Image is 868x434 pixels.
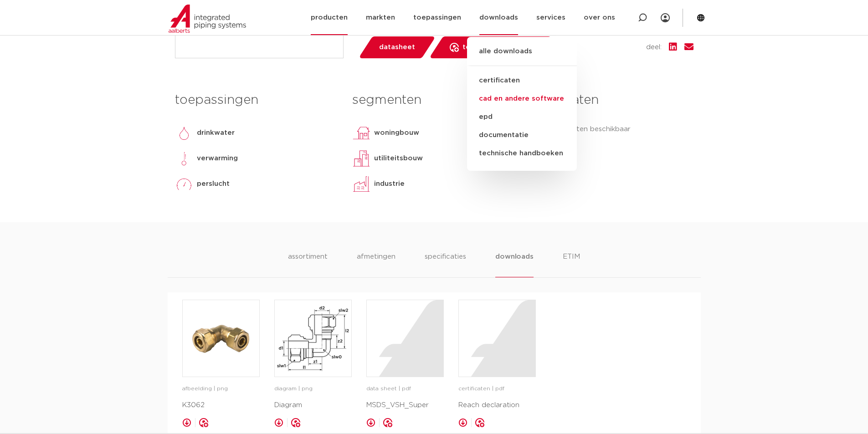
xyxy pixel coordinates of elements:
li: ETIM [563,251,580,277]
span: toevoegen aan lijst [462,40,531,55]
img: industrie [352,175,370,193]
img: drinkwater [175,124,193,142]
p: afbeelding | png [182,384,260,393]
img: verwarming [175,149,193,168]
h3: toepassingen [175,91,339,109]
p: geen certificaten beschikbaar [529,124,693,135]
a: cad en andere software [467,90,577,108]
p: Reach declaration [458,400,536,411]
p: drinkwater [197,128,235,138]
li: assortiment [288,251,328,277]
h3: segmenten [352,91,516,109]
a: epd [467,108,577,126]
img: utiliteitsbouw [352,149,370,168]
a: alle downloads [467,46,577,66]
li: specificaties [425,251,466,277]
a: certificaten [467,71,577,90]
span: datasheet [379,40,415,55]
span: deel: [646,42,662,53]
p: perslucht [197,179,230,189]
img: woningbouw [352,124,370,142]
li: afmetingen [357,251,395,277]
p: MSDS_VSH_Super [366,400,444,411]
a: datasheet [358,36,436,58]
p: Diagram [274,400,352,411]
p: diagram | png [274,384,352,393]
p: woningbouw [374,128,419,138]
p: data sheet | pdf [366,384,444,393]
img: image for K3062 [183,300,259,377]
p: certificaten | pdf [458,384,536,393]
img: perslucht [175,175,193,193]
p: utiliteitsbouw [374,153,423,164]
h3: certificaten [529,91,693,109]
div: my IPS [661,8,670,28]
a: documentatie [467,126,577,144]
li: downloads [495,251,533,277]
p: industrie [374,179,405,189]
p: K3062 [182,400,260,411]
a: technische handboeken [467,144,577,163]
img: image for Diagram [275,300,351,377]
p: verwarming [197,153,238,164]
